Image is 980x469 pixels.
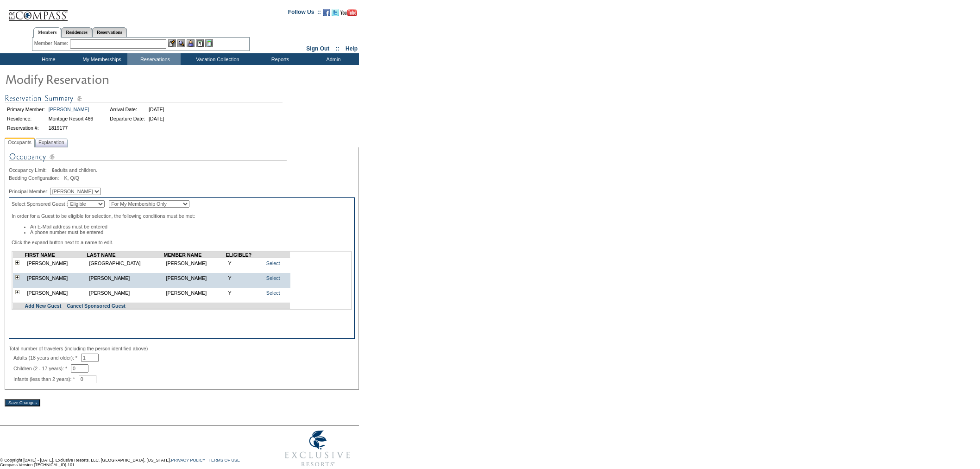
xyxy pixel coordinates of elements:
[323,12,330,17] a: Become our fan on Facebook
[266,275,280,281] a: Select
[171,458,205,463] a: PRIVACY POLICY
[87,288,164,298] td: [PERSON_NAME]
[15,275,19,279] img: plus.gif
[323,9,330,16] img: Become our fan on Facebook
[9,167,355,173] div: adults and children.
[187,39,195,47] img: Impersonate
[332,9,339,16] img: Follow us on Twitter
[252,53,306,65] td: Reports
[9,197,355,339] div: Select Sponsored Guest : In order for a Guest to be eligible for selection, the following conditi...
[74,53,127,65] td: My Memberships
[9,189,49,194] span: Principal Member:
[306,45,329,52] a: Sign Out
[266,290,280,296] a: Select
[87,252,164,258] td: LAST NAME
[6,105,46,114] td: Primary Member:
[108,105,146,114] td: Arrival Date:
[47,114,95,123] td: Montage Resort 466
[306,53,359,65] td: Admin
[87,273,164,283] td: [PERSON_NAME]
[13,366,71,371] span: Children (2 - 17 years): *
[266,260,280,266] a: Select
[127,53,181,65] td: Reservations
[226,252,261,258] td: ELIGIBLE?
[340,9,357,16] img: Subscribe to our YouTube Channel
[336,45,339,52] span: ::
[147,105,166,114] td: [DATE]
[164,288,226,298] td: [PERSON_NAME]
[108,114,146,123] td: Departure Date:
[13,376,79,382] span: Infants (less than 2 years): *
[25,303,62,309] a: Add New Guest
[6,114,46,123] td: Residence:
[196,39,204,47] img: Reservations
[332,12,339,17] a: Follow us on Twitter
[346,45,358,52] a: Help
[25,288,87,298] td: [PERSON_NAME]
[87,258,164,269] td: [GEOGRAPHIC_DATA]
[92,27,127,37] a: Reservations
[226,288,261,298] td: Y
[226,258,261,269] td: Y
[67,303,126,309] a: Cancel Sponsored Guest
[8,2,68,21] img: Compass Home
[147,114,166,123] td: [DATE]
[25,252,87,258] td: FIRST NAME
[33,27,62,38] a: Members
[5,93,283,104] img: Reservation Summary
[6,138,33,147] span: Occupants
[64,175,79,181] span: K, Q/Q
[209,458,240,463] a: TERMS OF USE
[13,355,81,361] span: Adults (18 years and older): *
[15,290,19,294] img: plus.gif
[5,399,40,406] input: Save Changes
[205,39,213,47] img: b_calculator.gif
[5,70,190,88] img: Modify Reservation
[37,138,66,147] span: Explanation
[15,260,19,265] img: plus.gif
[30,224,352,229] li: An E-Mail address must be entered
[177,39,185,47] img: View
[47,124,95,132] td: 1819177
[164,273,226,283] td: [PERSON_NAME]
[34,39,70,47] div: Member Name:
[168,39,176,47] img: b_edit.gif
[9,346,355,351] div: Total number of travelers (including the person identified above)
[226,273,261,283] td: Y
[9,151,287,167] img: Occupancy
[164,252,226,258] td: MEMBER NAME
[9,175,63,181] span: Bedding Configuration:
[288,8,321,19] td: Follow Us ::
[52,167,55,173] span: 6
[164,258,226,269] td: [PERSON_NAME]
[49,107,89,112] a: [PERSON_NAME]
[61,27,92,37] a: Residences
[30,229,352,235] li: A phone number must be entered
[9,167,50,173] span: Occupancy Limit:
[21,53,74,65] td: Home
[181,53,252,65] td: Vacation Collection
[6,124,46,132] td: Reservation #:
[340,12,357,17] a: Subscribe to our YouTube Channel
[25,258,87,269] td: [PERSON_NAME]
[25,273,87,283] td: [PERSON_NAME]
